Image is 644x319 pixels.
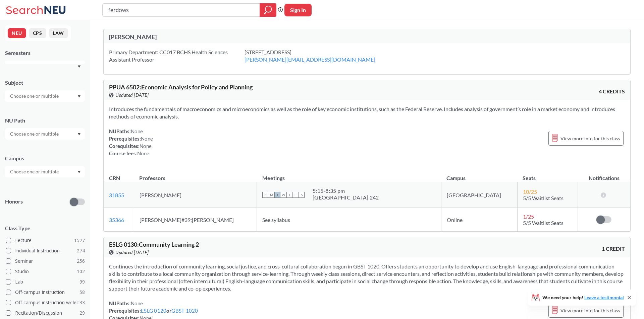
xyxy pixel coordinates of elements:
button: CPS [29,28,46,38]
span: ESLG 0130 : Community Learning 2 [109,241,199,248]
div: NU Path [5,117,85,124]
span: 99 [79,278,85,286]
label: Studio [6,267,85,276]
span: W [280,192,286,198]
span: 256 [77,257,85,265]
a: GBST 1020 [171,308,198,314]
span: PPUA 6502 : Economic Analysis for Policy and Planning [109,83,253,91]
span: 102 [77,268,85,275]
svg: Dropdown arrow [77,95,81,98]
button: NEU [8,28,26,38]
span: Introduces the fundamentals of macroeconomics and microeconomics as well as the role of key econo... [109,106,615,119]
span: None [131,128,143,134]
span: F [292,192,299,198]
div: [STREET_ADDRESS] [245,49,392,63]
th: Notifications [578,168,630,182]
div: Dropdown arrow [5,128,85,140]
div: Dropdown arrow [5,90,85,102]
span: View more info for this class [560,134,620,143]
span: We need your help! [542,295,624,300]
div: [GEOGRAPHIC_DATA] 242 [313,194,379,201]
div: Primary Department: CC017 BCHS Health Sciences Assistant Professor [109,49,245,63]
label: Off-campus instruction [6,288,85,297]
span: 33 [79,299,85,306]
th: Meetings [257,168,441,182]
div: Subject [5,79,85,86]
span: 58 [79,289,85,296]
span: 1 / 25 [523,213,534,220]
input: Choose one or multiple [7,92,63,100]
span: S [262,192,268,198]
div: 5:15 - 8:35 pm [313,187,379,194]
span: None [141,136,153,142]
a: Leave a testimonial [584,295,624,300]
span: None [140,143,152,149]
span: 5/5 Waitlist Seats [523,195,563,201]
span: None [137,150,149,156]
svg: Dropdown arrow [77,133,81,136]
td: Online [441,208,517,232]
div: Campus [5,155,85,162]
button: Sign In [284,4,312,16]
span: 10 / 25 [523,188,537,195]
svg: Dropdown arrow [77,65,81,68]
th: Professors [134,168,257,182]
label: Individual Instruction [6,246,85,255]
svg: magnifying glass [264,5,272,15]
span: T [286,192,292,198]
label: Lab [6,277,85,286]
span: 29 [79,309,85,317]
button: LAW [49,28,68,38]
a: ESLG 0120 [141,308,166,314]
span: S [299,192,305,198]
a: 31855 [109,192,124,198]
span: 4 CREDITS [599,88,625,95]
span: Continues the introduction of community learning, social justice, and cross-cultural collaboratio... [109,263,624,292]
input: Choose one or multiple [7,168,63,176]
div: Dropdown arrow [5,166,85,177]
span: 1577 [74,237,85,244]
label: Lecture [6,236,85,245]
div: magnifying glass [260,3,276,17]
td: [PERSON_NAME] [134,182,257,208]
label: Recitation/Discussion [6,309,85,317]
label: Seminar [6,257,85,265]
a: [PERSON_NAME][EMAIL_ADDRESS][DOMAIN_NAME] [245,56,375,63]
div: Semesters [5,49,85,57]
p: Honors [5,198,23,206]
span: 274 [77,247,85,254]
input: Class, professor, course number, "phrase" [108,4,255,16]
svg: Dropdown arrow [77,171,81,173]
span: Updated [DATE] [115,91,149,99]
div: NUPaths: Prerequisites: Corequisites: Course fees: [109,128,153,157]
div: [PERSON_NAME] [109,33,367,41]
td: [GEOGRAPHIC_DATA] [441,182,517,208]
span: See syllabus [262,217,290,223]
label: Off-campus instruction w/ lec [6,298,85,307]
span: None [131,300,143,306]
span: Updated [DATE] [115,249,149,256]
span: T [274,192,280,198]
span: View more info for this class [560,306,620,315]
span: M [268,192,274,198]
td: [PERSON_NAME]#39;[PERSON_NAME] [134,208,257,232]
span: 5/5 Waitlist Seats [523,220,563,226]
a: 35366 [109,217,124,223]
div: CRN [109,174,120,182]
input: Choose one or multiple [7,130,63,138]
span: 1 CREDIT [602,245,625,252]
span: Class Type [5,225,85,232]
th: Campus [441,168,517,182]
th: Seats [517,168,578,182]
